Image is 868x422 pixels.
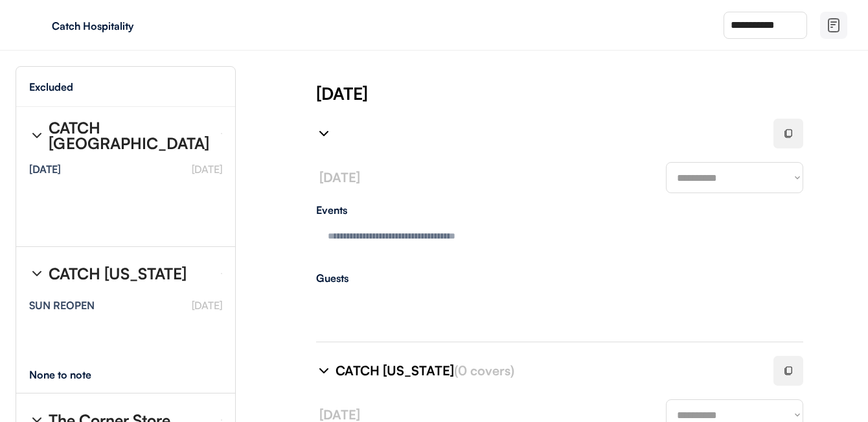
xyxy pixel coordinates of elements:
div: CATCH [US_STATE] [336,362,758,380]
div: [DATE] [316,82,868,105]
div: Events [316,205,803,215]
div: CATCH [GEOGRAPHIC_DATA] [49,120,211,151]
img: chevron-right%20%281%29.svg [316,126,332,141]
img: yH5BAEAAAAALAAAAAABAAEAAAIBRAA7 [26,15,47,36]
font: [DATE] [192,299,222,312]
div: [DATE] [29,164,61,174]
font: [DATE] [192,163,222,176]
div: Excluded [29,82,73,92]
div: Guests [316,273,803,283]
font: [DATE] [319,169,360,185]
div: None to note [29,369,115,380]
font: (0 covers) [454,362,514,379]
img: chevron-right%20%281%29.svg [316,363,332,379]
img: chevron-right%20%281%29.svg [29,128,45,143]
div: Catch Hospitality [52,21,215,31]
img: chevron-right%20%281%29.svg [29,266,45,281]
div: SUN REOPEN [29,300,95,311]
img: file-02.svg [826,18,841,33]
div: CATCH [US_STATE] [49,266,187,281]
